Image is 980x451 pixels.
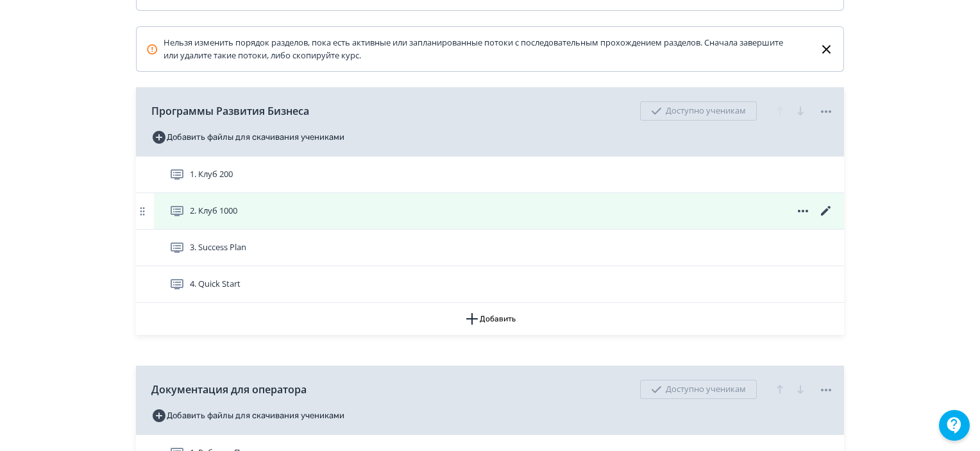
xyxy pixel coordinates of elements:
div: 3. Success Plan [136,230,844,266]
div: 1. Клуб 200 [136,157,844,193]
span: 1. Клуб 200 [190,168,233,181]
div: Доступно ученикам [640,101,757,121]
button: Добавить [136,303,844,335]
div: Доступно ученикам [640,380,757,399]
span: 3. Success Plan [190,241,246,254]
div: 4. Quick Start [136,266,844,303]
div: 2. Клуб 1000 [136,193,844,230]
button: Добавить файлы для скачивания учениками [151,127,344,148]
span: 2. Клуб 1000 [190,205,237,217]
div: Нельзя изменить порядок разделов, пока есть активные или запланированные потоки с последовательны... [146,37,798,62]
span: Программы Развития Бизнеса [151,103,309,119]
span: Документация для оператора [151,382,307,397]
button: Добавить файлы для скачивания учениками [151,405,344,426]
span: 4. Quick Start [190,278,241,291]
